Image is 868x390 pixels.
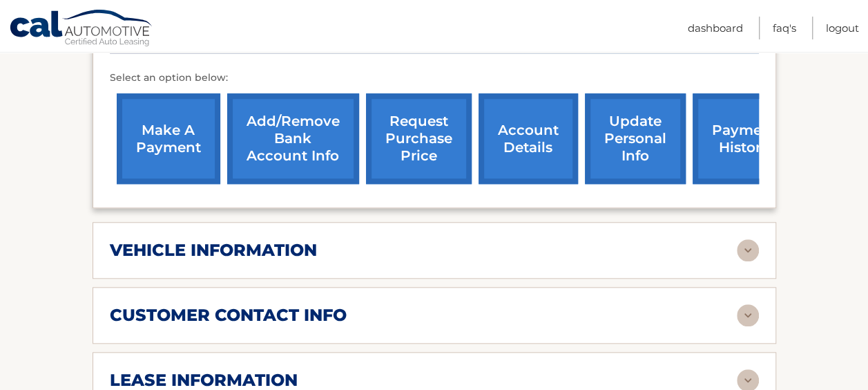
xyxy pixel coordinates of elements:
[585,93,686,184] a: update personal info
[773,17,796,39] a: FAQ's
[9,9,154,49] a: Cal Automotive
[688,17,743,39] a: Dashboard
[737,239,759,261] img: accordion-rest.svg
[110,305,347,326] h2: customer contact info
[110,70,759,86] p: Select an option below:
[737,304,759,326] img: accordion-rest.svg
[110,240,317,261] h2: vehicle information
[693,93,796,184] a: payment history
[826,17,859,39] a: Logout
[366,93,472,184] a: request purchase price
[227,93,359,184] a: Add/Remove bank account info
[117,93,220,184] a: make a payment
[479,93,578,184] a: account details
